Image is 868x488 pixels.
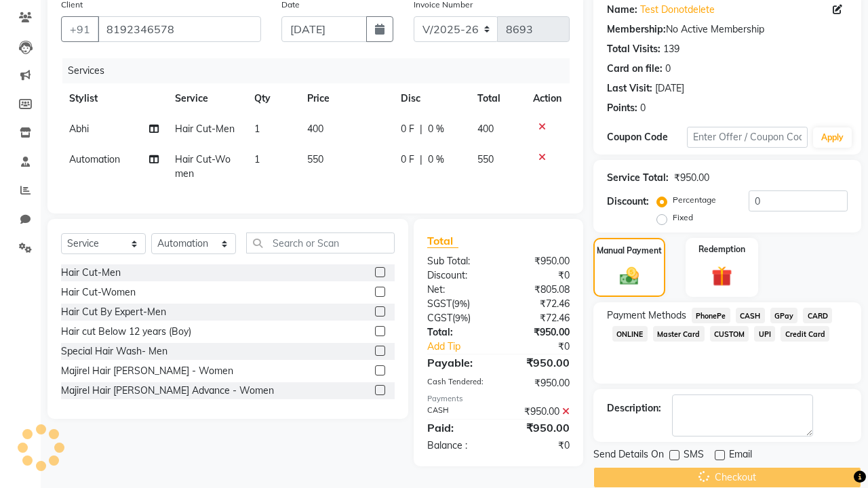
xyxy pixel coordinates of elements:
span: 0 % [428,122,444,136]
div: ₹0 [512,340,580,354]
th: Stylist [61,83,167,114]
a: Add Tip [417,340,512,354]
div: [DATE] [655,81,684,96]
div: Hair cut Below 12 years (Boy) [61,325,191,339]
span: CGST [427,312,452,324]
span: Hair Cut-Women [175,153,231,180]
div: Discount: [417,268,498,283]
span: 9% [455,312,468,323]
span: Total [427,234,458,248]
div: Special Hair Wash- Men [61,344,167,359]
input: Search or Scan [246,232,395,253]
label: Redemption [698,243,745,256]
span: PhonePe [692,308,730,323]
div: Name: [607,3,637,17]
div: 0 [665,62,671,76]
span: 1 [254,123,260,135]
div: Hair Cut-Men [61,266,121,280]
span: GPay [770,308,798,323]
div: 0 [640,101,646,115]
div: Payments [427,393,570,405]
div: Service Total: [607,171,669,185]
span: 400 [307,123,323,135]
div: Membership: [607,22,666,37]
img: _cash.svg [614,265,646,287]
span: CUSTOM [710,326,749,342]
div: ₹950.00 [498,405,580,419]
span: | [420,152,422,167]
div: 139 [663,42,679,56]
label: Percentage [673,194,716,206]
span: 400 [477,123,494,135]
span: Hair Cut-Men [175,123,235,135]
span: 0 F [401,122,414,136]
span: Credit Card [781,326,829,342]
span: SMS [684,447,704,464]
th: Qty [246,83,299,114]
span: UPI [754,326,775,342]
button: Apply [813,127,852,148]
th: Action [525,83,570,114]
th: Total [469,83,525,114]
span: Abhi [69,123,89,135]
span: Master Card [653,326,705,342]
span: | [420,122,422,136]
span: SGST [427,298,452,310]
div: Cash Tendered: [417,376,498,390]
span: 1 [254,153,260,165]
div: Discount: [607,195,649,209]
span: 9% [454,298,467,309]
span: ONLINE [612,326,648,342]
span: Automation [69,153,120,165]
div: Net: [417,283,498,297]
span: Email [729,447,752,464]
div: No Active Membership [607,22,848,37]
div: Paid: [417,420,498,436]
div: ( ) [417,311,498,325]
div: CASH [417,405,498,419]
span: Send Details On [593,447,664,464]
th: Service [167,83,246,114]
span: 0 F [401,152,414,167]
div: Majirel Hair [PERSON_NAME] Advance - Women [61,384,274,398]
span: 550 [307,153,323,165]
div: Sub Total: [417,254,498,268]
div: Last Visit: [607,81,652,96]
label: Fixed [673,211,693,224]
div: Services [62,58,580,83]
span: 0 % [428,152,444,167]
div: Hair Cut-Women [61,285,136,300]
div: ₹950.00 [498,325,580,340]
div: Total Visits: [607,42,660,56]
label: Manual Payment [597,245,662,257]
div: Payable: [417,354,498,371]
div: Hair Cut By Expert-Men [61,305,166,319]
img: _gift.svg [705,264,739,289]
span: CASH [736,308,765,323]
div: ₹950.00 [498,354,580,371]
a: Test Donotdelete [640,3,715,17]
span: 550 [477,153,494,165]
div: Card on file: [607,62,663,76]
div: Total: [417,325,498,340]
div: ₹0 [498,268,580,283]
span: Payment Methods [607,308,686,323]
div: Points: [607,101,637,115]
th: Disc [393,83,469,114]
div: ₹72.46 [498,311,580,325]
div: Coupon Code [607,130,687,144]
div: Balance : [417,439,498,453]
div: ₹805.08 [498,283,580,297]
input: Enter Offer / Coupon Code [687,127,808,148]
div: ₹950.00 [674,171,709,185]
div: ₹950.00 [498,254,580,268]
div: Majirel Hair [PERSON_NAME] - Women [61,364,233,378]
span: CARD [803,308,832,323]
div: ₹0 [498,439,580,453]
button: +91 [61,16,99,42]
input: Search by Name/Mobile/Email/Code [98,16,261,42]
div: ₹950.00 [498,420,580,436]
div: ₹950.00 [498,376,580,390]
th: Price [299,83,393,114]
div: Description: [607,401,661,415]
